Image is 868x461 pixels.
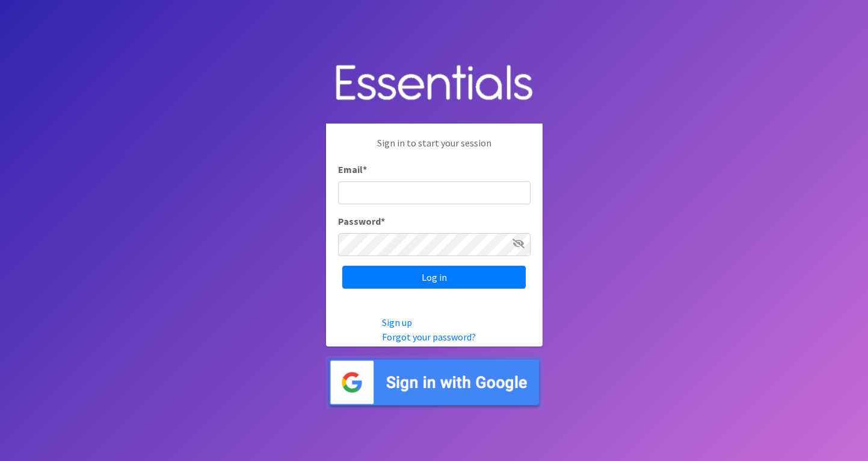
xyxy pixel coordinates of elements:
label: Email [338,162,367,177]
img: Sign in with Google [326,356,543,409]
img: Human Essentials [326,52,543,114]
label: Password [338,214,385,228]
input: Log in [342,266,526,289]
abbr: required [363,163,367,175]
p: Sign in to start your session [338,136,531,162]
a: Forgot your password? [382,331,476,343]
abbr: required [381,215,385,227]
a: Sign up [382,316,412,328]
